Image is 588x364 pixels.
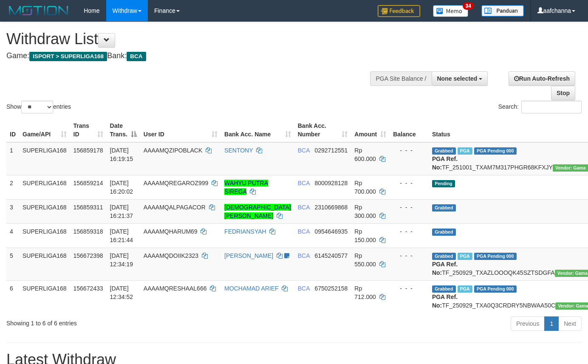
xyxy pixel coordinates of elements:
[474,253,517,260] span: PGA Pending
[144,228,198,235] span: AAAAMQHARUM69
[458,147,472,155] span: Marked by aafsoycanthlai
[432,180,455,187] span: Pending
[6,280,19,313] td: 6
[354,285,376,300] span: Rp 712.000
[19,280,70,313] td: SUPERLIGA168
[6,118,19,142] th: ID
[127,52,146,61] span: BCA
[73,252,103,259] span: 156672398
[140,118,221,142] th: User ID: activate to sort column ascending
[481,5,524,17] img: panduan.png
[498,101,582,113] label: Search:
[432,204,456,212] span: Grabbed
[314,204,348,211] span: Copy 2310669868 to clipboard
[73,228,103,235] span: 156859318
[6,223,19,248] td: 4
[144,180,209,186] span: AAAAMQREGAROZ999
[144,252,198,259] span: AAAAMQDOIIK2323
[19,175,70,199] td: SUPERLIGA168
[458,253,472,260] span: Marked by aafsoycanthlai
[511,316,545,331] a: Previous
[224,180,268,195] a: WAHYU PUTRA SIREGA
[314,147,348,154] span: Copy 0292712551 to clipboard
[354,180,376,195] span: Rp 700.000
[354,204,376,219] span: Rp 300.000
[110,204,133,219] span: [DATE] 16:21:37
[354,228,376,243] span: Rp 150.000
[432,253,456,260] span: Grabbed
[433,5,469,17] img: Button%20Memo.svg
[73,204,103,211] span: 156859311
[6,316,239,327] div: Showing 1 to 6 of 6 entries
[110,285,133,300] span: [DATE] 12:34:52
[224,285,279,292] a: MOCHAMAD ARIEF
[432,71,488,86] button: None selected
[224,252,273,259] a: [PERSON_NAME]
[354,147,376,162] span: Rp 600.000
[107,118,140,142] th: Date Trans.: activate to sort column descending
[432,293,458,309] b: PGA Ref. No:
[351,118,390,142] th: Amount: activate to sort column ascending
[298,285,310,292] span: BCA
[110,180,133,195] span: [DATE] 16:20:02
[19,142,70,175] td: SUPERLIGA168
[294,118,351,142] th: Bank Acc. Number: activate to sort column ascending
[458,285,472,293] span: Marked by aafsoycanthlai
[390,118,429,142] th: Balance
[298,228,310,235] span: BCA
[29,52,107,61] span: ISPORT > SUPERLIGA168
[70,118,107,142] th: Trans ID: activate to sort column ascending
[6,4,71,17] img: MOTION_logo.png
[6,199,19,223] td: 3
[463,2,474,10] span: 34
[224,228,266,235] a: FEDRIANSYAH
[474,285,517,293] span: PGA Pending
[551,86,575,100] a: Stop
[314,180,348,186] span: Copy 8000928128 to clipboard
[474,147,517,155] span: PGA Pending
[432,155,458,171] b: PGA Ref. No:
[110,147,133,162] span: [DATE] 16:19:15
[314,228,348,235] span: Copy 0954646935 to clipboard
[432,229,456,236] span: Grabbed
[378,5,420,17] img: Feedback.jpg
[6,31,384,48] h1: Withdraw List
[6,101,71,113] label: Show entries
[6,52,384,60] h4: Game: Bank:
[73,147,103,154] span: 156859178
[298,180,310,186] span: BCA
[221,118,294,142] th: Bank Acc. Name: activate to sort column ascending
[393,203,425,212] div: - - -
[298,147,310,154] span: BCA
[19,223,70,248] td: SUPERLIGA168
[144,147,202,154] span: AAAAMQZIPOBLACK
[73,285,103,292] span: 156672433
[393,284,425,293] div: - - -
[393,251,425,260] div: - - -
[6,142,19,175] td: 1
[370,71,431,86] div: PGA Site Balance /
[19,248,70,280] td: SUPERLIGA168
[19,199,70,223] td: SUPERLIGA168
[144,285,207,292] span: AAAAMQRESHAAL666
[73,180,103,186] span: 156859214
[544,316,559,331] a: 1
[314,252,348,259] span: Copy 6145240577 to clipboard
[393,146,425,155] div: - - -
[21,101,53,113] select: Showentries
[298,252,310,259] span: BCA
[354,252,376,268] span: Rp 550.000
[393,227,425,236] div: - - -
[437,75,478,82] span: None selected
[298,204,310,211] span: BCA
[558,316,582,331] a: Next
[224,204,291,219] a: [DEMOGRAPHIC_DATA][PERSON_NAME]
[6,248,19,280] td: 5
[144,204,206,211] span: AAAAMQALPAGACOR
[521,101,582,113] input: Search:
[432,285,456,293] span: Grabbed
[110,252,133,268] span: [DATE] 12:34:19
[432,147,456,155] span: Grabbed
[19,118,70,142] th: Game/API: activate to sort column ascending
[6,175,19,199] td: 2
